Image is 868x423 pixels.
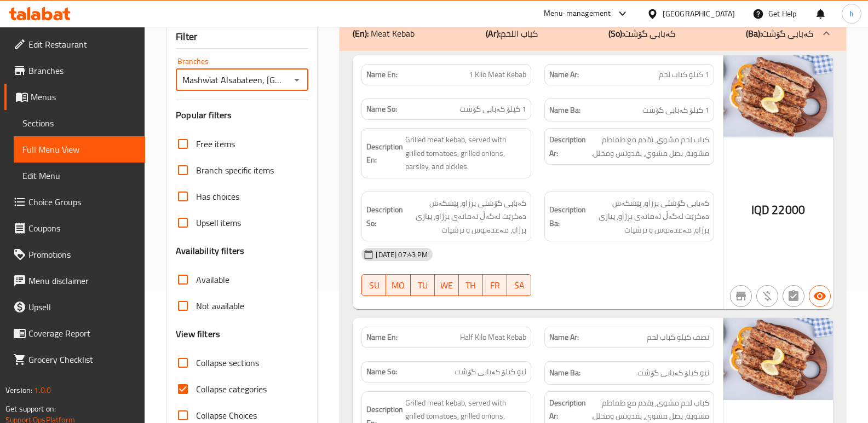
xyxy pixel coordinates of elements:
span: Promotions [28,248,136,261]
span: Free items [196,137,235,150]
strong: Name So: [366,366,397,378]
img: %D9%83%D8%A8%D8%A7%D8%A8_%D9%84%D8%AD%D9%85_%D9%86%D8%B5_%D9%83%D9%8A%D9%84%D9%886389606787276229... [723,318,833,400]
span: Available [196,273,229,286]
button: SA [507,274,531,296]
strong: Name So: [366,103,397,115]
img: %D9%83%D8%A8%D8%A7%D8%A8_%D9%84%D8%AD%D9%85_%D9%83%D9%8A%D9%84%D9%88638960678748629671.jpg [723,55,833,137]
a: Branches [4,57,145,84]
strong: Name Ar: [549,69,579,80]
a: Menus [4,84,145,110]
span: كباب لحم مشوي، يقدم مع طماطم مشوية، بصل مشوي، بقدونس ومخلل. [588,133,709,160]
span: MO [390,277,406,293]
span: Edit Menu [22,169,136,182]
span: 1.0.0 [34,383,51,397]
span: 1 كيلو كباب لحم [659,69,709,80]
a: Edit Restaurant [4,31,145,57]
b: (So): [608,25,624,42]
span: Get support on: [5,402,56,416]
span: h [849,8,854,20]
span: Upsell [28,300,136,314]
span: Half Kilo Meat Kebab [460,332,526,343]
span: Grocery Checklist [28,353,136,366]
b: (Ba): [746,25,762,42]
span: Branch specific items [196,164,274,177]
button: Open [289,72,304,88]
span: كباب لحم مشوي، يقدم مع طماطم مشوية، بصل مشوي، بقدونس ومخلل. [588,396,709,423]
span: Collapse Choices [196,409,257,422]
span: Version: [5,383,32,397]
span: Has choices [196,190,239,203]
p: كباب اللحم [486,27,538,40]
div: [GEOGRAPHIC_DATA] [663,8,735,20]
span: نصف كيلو كباب لحم [647,332,709,343]
p: کەبابی گۆشت [746,27,813,40]
strong: Name Ba: [549,366,580,380]
span: 1 Kilo Meat Kebab [469,69,526,80]
button: TU [411,274,435,296]
button: Not branch specific item [730,285,752,307]
a: Grocery Checklist [4,346,145,373]
a: Sections [14,110,145,136]
h3: Availability filters [176,245,244,257]
h3: View filters [176,328,220,340]
div: (En): Meat Kebab(Ar):كباب اللحم(So):کەبابی گۆشت(Ba):کەبابی گۆشت [340,16,846,51]
strong: Description Ba: [549,203,586,230]
p: کەبابی گۆشت [608,27,675,40]
span: Choice Groups [28,195,136,208]
button: Available [809,285,831,307]
span: IQD [751,199,769,221]
span: SA [511,277,527,293]
span: 1 کیلۆ کەبابی گۆشت [459,103,526,115]
a: Menu disclaimer [4,268,145,294]
span: Coverage Report [28,327,136,340]
span: [DATE] 07:43 PM [371,250,432,260]
h3: Popular filters [176,109,308,121]
strong: Name En: [366,332,398,343]
strong: Name En: [366,69,398,80]
span: Branches [28,64,136,77]
a: Coverage Report [4,320,145,346]
span: Collapse sections [196,356,259,369]
p: Meat Kebab [353,27,415,40]
span: TU [415,277,430,293]
a: Promotions [4,241,145,268]
button: Not has choices [783,285,804,307]
span: Collapse categories [196,383,267,396]
a: Edit Menu [14,163,145,189]
span: کەبابی گۆشتی برژاو، پێشکەش دەکرێت لەگەڵ تەماتەی برژاو، پیازی برژاو، مەعدەنوس و ترشیات [588,196,709,237]
button: WE [435,274,459,296]
span: Menu disclaimer [28,274,136,287]
button: FR [483,274,507,296]
span: Upsell items [196,216,241,229]
span: WE [439,277,455,293]
span: Coupons [28,222,136,235]
div: Menu-management [544,7,611,20]
span: 22000 [772,199,805,221]
span: نیو کیلۆ کەبابی گۆشت [637,366,709,380]
span: FR [487,277,503,293]
span: کەبابی گۆشتی برژاو، پێشکەش دەکرێت لەگەڵ تەماتەی برژاو، پیازی برژاو، مەعدەنوس و ترشیات [405,196,526,237]
strong: Name Ba: [549,103,580,117]
span: Menus [31,90,136,103]
button: SU [361,274,386,296]
b: (En): [353,25,369,42]
strong: Name Ar: [549,332,579,343]
button: MO [386,274,410,296]
span: Edit Restaurant [28,38,136,51]
strong: Description En: [366,140,403,167]
strong: Description So: [366,203,403,230]
b: (Ar): [486,25,501,42]
div: Filter [176,25,308,49]
strong: Description Ar: [549,133,586,160]
span: Full Menu View [22,143,136,156]
span: TH [463,277,479,293]
a: Full Menu View [14,136,145,163]
span: Grilled meat kebab, served with grilled tomatoes, grilled onions, parsley, and pickles. [405,133,526,173]
span: SU [366,277,382,293]
a: Upsell [4,294,145,320]
strong: Description Ar: [549,396,586,423]
span: Not available [196,299,244,312]
span: نیو کیلۆ کەبابی گۆشت [455,366,526,378]
a: Choice Groups [4,189,145,215]
span: Sections [22,117,136,130]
